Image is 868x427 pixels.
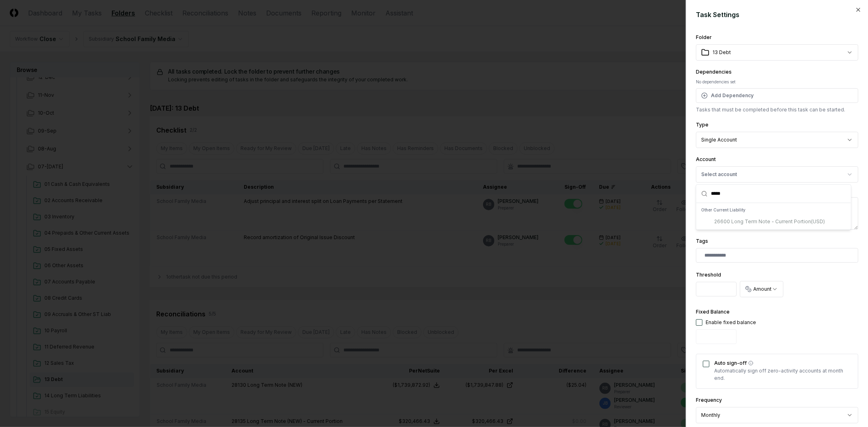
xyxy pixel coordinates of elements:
[696,106,858,113] p: Tasks that must be completed before this task can be started.
[696,397,722,403] label: Frequency
[706,319,756,326] div: Enable fixed balance
[696,166,858,183] button: Select account
[748,361,753,366] button: Auto sign-off
[714,361,851,366] label: Auto sign-off
[698,205,849,216] div: Other Current Liability
[696,10,858,20] h2: Task Settings
[696,309,730,315] label: Fixed Balance
[696,69,732,75] label: Dependencies
[696,203,851,229] div: Suggestions
[696,34,712,40] label: Folder
[696,79,858,85] div: No dependencies set
[696,238,708,244] label: Tags
[696,272,721,278] label: Threshold
[696,88,858,103] button: Add Dependency
[696,122,708,128] label: Type
[696,156,716,162] label: Account
[714,367,851,382] p: Automatically sign off zero-activity accounts at month end.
